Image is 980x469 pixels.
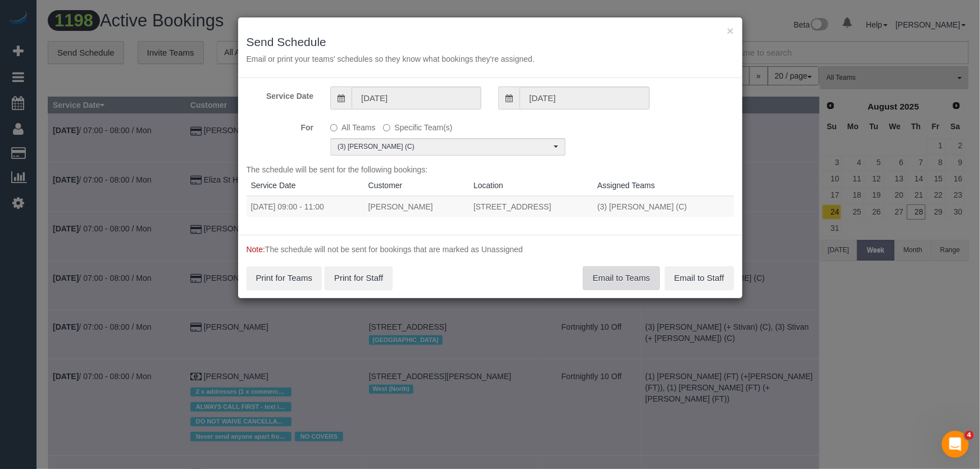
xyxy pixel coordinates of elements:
td: [PERSON_NAME] [364,196,469,217]
button: Print for Teams [247,266,322,290]
ol: Choose Team(s) [330,138,566,156]
div: The schedule will be sent for the following bookings: [247,164,734,226]
input: Specific Team(s) [383,124,390,131]
label: Specific Team(s) [383,118,452,133]
label: All Teams [330,118,375,133]
th: Location [469,175,593,196]
label: For [238,118,322,133]
button: Print for Staff [325,266,393,290]
p: The schedule will not be sent for bookings that are marked as Unassigned [247,244,734,255]
label: Service Date [238,86,322,102]
button: × [727,25,733,37]
td: (3) [PERSON_NAME] (C) [593,196,734,217]
iframe: Intercom live chat [942,431,969,458]
input: All Teams [330,124,338,131]
th: Assigned Teams [593,175,734,196]
span: (3) [PERSON_NAME] (C) [338,142,551,152]
input: To [519,86,649,110]
h3: Send Schedule [247,35,734,48]
td: [STREET_ADDRESS] [469,196,593,217]
td: [DATE] 09:00 - 11:00 [247,196,364,217]
button: (3) [PERSON_NAME] (C) [330,138,566,156]
input: From [352,86,481,110]
button: Email to Teams [583,266,659,290]
th: Customer [364,175,469,196]
p: Email or print your teams' schedules so they know what bookings they're assigned. [247,53,734,65]
span: Note: [247,245,265,254]
button: Email to Staff [665,266,734,290]
th: Service Date [247,175,364,196]
span: 4 [965,431,974,440]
